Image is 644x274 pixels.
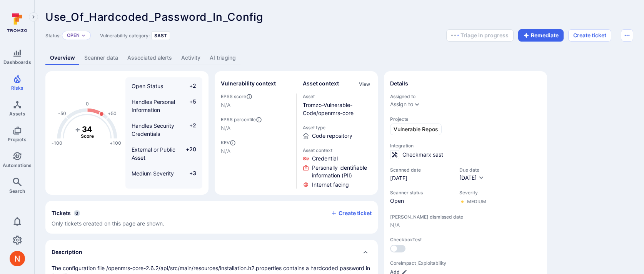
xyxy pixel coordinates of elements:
text: -50 [58,111,66,117]
span: Assets [9,111,25,117]
span: External or Public Asset [132,146,175,161]
span: Due date [459,167,484,173]
div: Medium [467,199,486,205]
span: Status: [45,33,60,38]
button: Create ticket [568,29,611,42]
span: Severity [459,190,486,195]
span: +2 [182,122,196,138]
button: Triage in progress [446,29,514,42]
span: Click to view evidence [312,164,372,179]
i: Expand navigation menu [31,14,36,20]
span: +2 [182,82,196,90]
span: Dashboards [3,59,31,65]
div: Collapse [45,201,378,234]
span: +5 [182,98,196,114]
span: Handles Security Credentials [132,122,174,137]
a: Scanner data [80,51,123,65]
span: Projects [8,137,27,142]
div: Collapse description [45,240,378,264]
text: 0 [86,101,89,107]
span: Asset context [303,147,372,153]
h2: Tickets [52,209,71,217]
text: Score [81,133,94,139]
span: Automations [3,162,32,168]
span: Code repository [312,132,352,140]
text: +50 [108,111,117,117]
span: CheckboxTest [390,237,541,242]
h2: Asset context [303,80,339,87]
span: Risks [11,85,23,91]
div: Vulnerability tabs [45,51,633,65]
a: Associated alerts [123,51,177,65]
tspan: + [75,125,80,134]
span: Only tickets created on this page are shown. [52,220,164,227]
span: Handles Personal Information [132,99,175,113]
button: [DATE] [459,174,484,182]
button: Expand dropdown [81,33,86,38]
button: Expand dropdown [414,101,420,107]
span: [DATE] [390,174,452,182]
span: [PERSON_NAME] dismissed date [390,214,541,220]
section: tickets card [45,201,378,234]
button: Create ticket [331,210,372,217]
span: Scanner status [390,190,452,195]
span: Vulnerable Repos [394,125,438,133]
span: CoreImpact_Exploitability [390,260,541,266]
g: The vulnerability score is based on the parameters defined in the settings [72,125,103,139]
span: Checkmarx sast [402,151,443,159]
button: View [357,81,372,87]
button: Open [67,32,80,38]
span: Click to view evidence [312,155,338,162]
img: Loading... [451,35,459,36]
span: Projects [390,116,541,122]
button: Remediate [518,29,564,42]
button: Assign to [390,101,413,107]
h2: Description [52,248,82,256]
span: Vulnerability category: [100,33,150,38]
span: Use_Of_Hardcoded_Password_In_Config [45,10,263,23]
span: Asset type [303,125,372,130]
span: Medium Severity [132,170,174,177]
button: Expand navigation menu [29,12,38,22]
span: KEV [221,140,290,146]
span: N/A [390,221,541,229]
span: Open [390,197,452,205]
img: ACg8ocIprwjrgDQnDsNSk9Ghn5p5-B8DpAKWoJ5Gi9syOE4K59tr4Q=s96-c [10,251,25,266]
span: N/A [221,124,290,132]
h2: Details [390,80,408,87]
div: Due date field [459,167,484,182]
div: SAST [151,31,170,40]
h2: Vulnerability context [221,80,276,87]
span: 0 [74,210,80,216]
a: Activity [177,51,205,65]
button: Options menu [621,29,633,42]
a: Vulnerable Repos [390,124,442,135]
span: Scanned date [390,167,452,173]
text: -100 [52,140,62,146]
span: EPSS percentile [221,117,290,123]
tspan: 34 [82,125,92,134]
span: Asset [303,94,372,99]
a: Overview [45,51,80,65]
span: Search [9,188,25,194]
a: AI triaging [205,51,240,65]
span: +20 [182,145,196,162]
a: Tromzo-Vulnerable-Code/openmrs-core [303,102,354,116]
span: N/A [221,147,290,155]
div: Click to view all asset context details [357,80,372,88]
div: Neeren Patki [10,251,25,266]
span: Integration [390,143,541,149]
text: +100 [110,140,121,146]
span: Assigned to [390,94,541,99]
span: +3 [182,169,196,177]
span: EPSS score [221,94,290,100]
span: Click to view evidence [312,181,349,189]
span: [DATE] [459,174,477,181]
span: N/A [221,101,290,109]
span: Open Status [132,83,163,89]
